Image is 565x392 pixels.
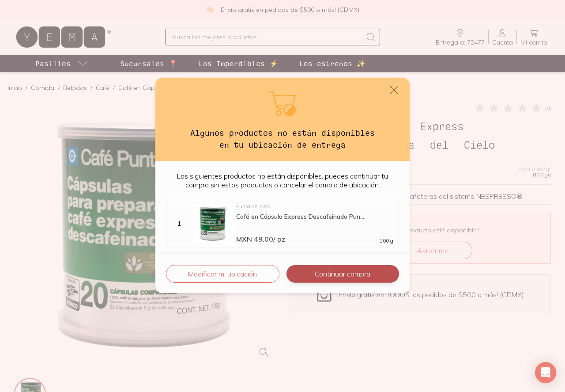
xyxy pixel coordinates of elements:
[286,265,399,283] button: Continuar compra
[380,238,395,243] span: 100 gr
[166,265,279,283] button: Modificar mi ubicación
[184,127,381,150] h3: Algunos productos no están disponibles en tu ubicación de entrega
[168,220,189,228] div: 1
[236,204,395,209] div: Punta del cielo
[193,204,233,243] img: Café en Cápsula Express Descafeinado Punta del Cielo
[535,362,556,383] div: Open Intercom Messenger
[236,235,285,243] span: MXN 49.00 / pz
[155,78,410,293] div: default
[166,172,399,189] p: Los siguientes productos no están disponibles, puedes continuar tu compra sin estos productos o c...
[236,213,395,220] div: Café en Cápsula Express Descafeinado Pun...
